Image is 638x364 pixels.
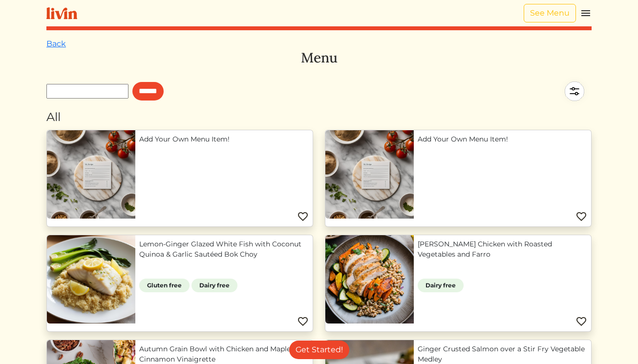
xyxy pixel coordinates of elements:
[418,134,587,144] a: Add Your Own Menu Item!
[575,316,587,327] img: Favorite menu item
[297,211,309,222] img: Favorite menu item
[139,239,309,260] a: Lemon‑Ginger Glazed White Fish with Coconut Quinoa & Garlic Sautéed Bok Choy
[46,108,592,126] div: All
[557,74,592,108] img: filter-5a7d962c2457a2d01fc3f3b070ac7679cf81506dd4bc827d76cf1eb68fb85cd7.svg
[297,316,309,327] img: Favorite menu item
[139,134,309,144] a: Add Your Own Menu Item!
[46,39,66,48] a: Back
[46,50,592,66] h3: Menu
[418,239,587,260] a: [PERSON_NAME] Chicken with Roasted Vegetables and Farro
[46,7,77,20] img: livin-logo-a0d97d1a881af30f6274990eb6222085a2533c92bbd1e4f22c21b4f0d0e3210c.svg
[289,341,349,359] a: Get Started!
[575,211,587,222] img: Favorite menu item
[580,7,592,19] img: menu_hamburger-cb6d353cf0ecd9f46ceae1c99ecbeb4a00e71ca567a856bd81f57e9d8c17bb26.svg
[524,4,576,22] a: See Menu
